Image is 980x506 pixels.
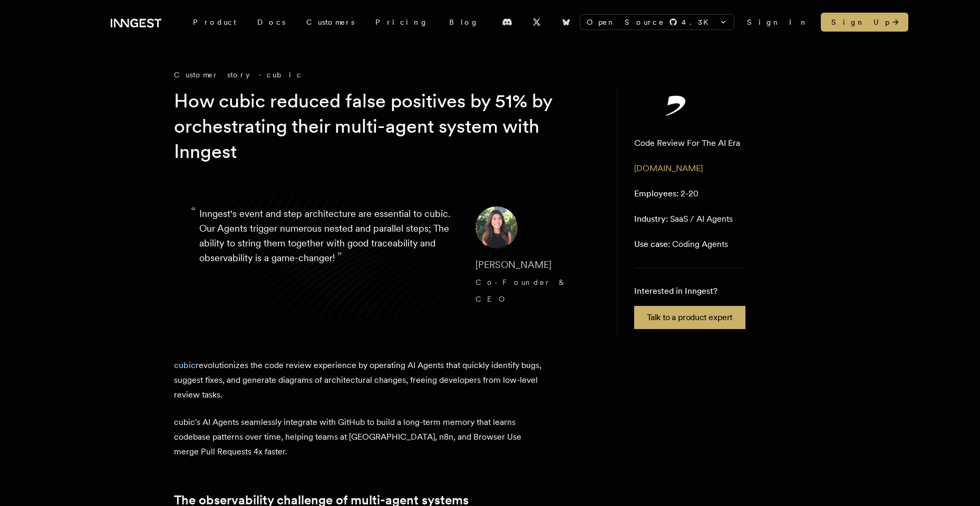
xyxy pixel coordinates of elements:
p: Code Review For The AI Era [634,137,740,150]
p: Inngest's event and step architecture are essential to cubic. Our Agents trigger numerous nested ... [199,206,459,307]
img: Image of Allis Yao [476,206,518,249]
a: cubic [174,360,196,370]
a: Docs [247,13,296,32]
a: [DOMAIN_NAME] [634,163,703,173]
h1: How cubic reduced false positives by 51% by orchestrating their multi-agent system with Inngest [174,88,579,164]
span: ” [337,249,342,264]
div: Customer story - cubic [174,70,596,80]
span: 4.3 K [682,17,715,27]
span: Co-Founder & CEO [476,278,567,303]
a: Talk to a product expert [634,306,745,329]
p: Interested in Inngest? [634,285,745,297]
span: Use case: [634,239,670,249]
a: Bluesky [555,14,578,31]
p: 2-20 [634,187,698,200]
p: SaaS / AI Agents [634,213,733,225]
a: Sign Up [821,13,908,32]
p: cubic's AI Agents seamlessly integrate with GitHub to build a long-term memory that learns codeba... [174,415,543,459]
p: revolutionizes the code review experience by operating AI Agents that quickly identify bugs, sugg... [174,358,543,402]
span: Open Source [587,17,665,27]
a: X [525,14,548,31]
span: Employees: [634,188,678,199]
p: Coding Agents [634,238,728,251]
span: [PERSON_NAME] [476,259,551,270]
a: Blog [439,13,489,32]
img: cubic's logo [634,95,719,116]
span: “ [191,209,196,215]
a: Discord [496,14,519,31]
a: Pricing [365,13,439,32]
a: Customers [296,13,365,32]
span: Industry: [634,214,668,224]
a: Sign In [747,17,808,27]
div: Product [182,13,247,32]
